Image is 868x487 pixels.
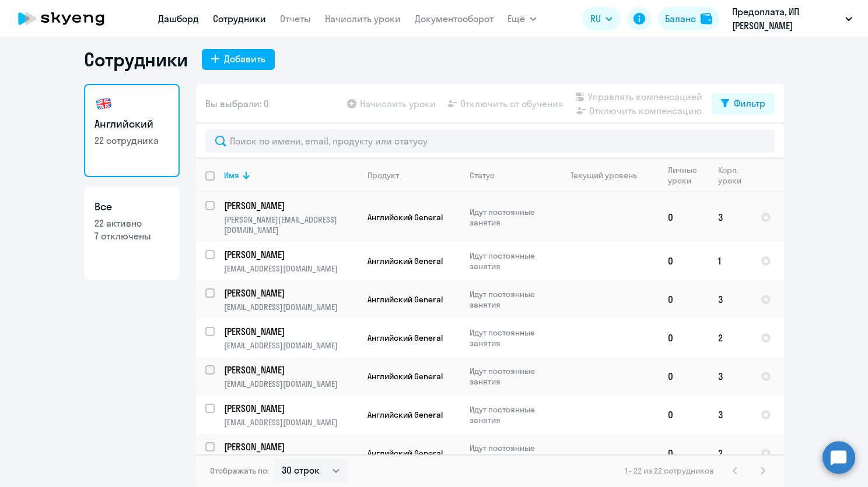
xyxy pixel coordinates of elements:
[659,357,709,396] td: 0
[712,93,775,114] button: Фильтр
[470,207,549,228] p: Идут постоянные занятия
[701,13,712,24] img: balance
[94,230,169,242] p: 7 отключены
[94,217,169,230] p: 22 активно
[668,165,708,186] div: Личные уроки
[84,186,180,280] a: Все22 активно7 отключены
[709,357,751,396] td: 3
[470,366,549,387] p: Идут постоянные занятия
[590,12,601,26] span: RU
[659,280,709,319] td: 0
[94,199,169,214] h3: Все
[709,242,751,280] td: 1
[224,248,358,261] a: [PERSON_NAME]
[470,250,549,271] p: Идут постоянные занятия
[205,129,775,153] input: Поиск по имени, email, продукту или статусу
[570,170,637,181] div: Текущий уровень
[224,52,265,66] div: Добавить
[470,170,549,181] div: Статус
[84,48,188,71] h1: Сотрудники
[709,319,751,357] td: 2
[158,13,199,24] a: Дашборд
[202,49,275,70] button: Добавить
[659,434,709,472] td: 0
[732,5,841,33] p: Предоплата, ИП [PERSON_NAME]
[709,193,751,242] td: 3
[658,7,719,30] button: Балансbalance
[470,404,549,425] p: Идут постоянные занятия
[280,13,311,24] a: Отчеты
[224,440,358,453] a: [PERSON_NAME]
[668,165,701,186] div: Личные уроки
[734,96,765,110] div: Фильтр
[367,170,460,181] div: Продукт
[224,170,239,181] div: Имя
[470,170,495,181] div: Статус
[718,165,751,186] div: Корп. уроки
[659,396,709,434] td: 0
[625,465,714,476] span: 1 - 22 из 22 сотрудников
[224,402,358,415] a: [PERSON_NAME]
[367,448,443,458] span: Английский General
[84,84,180,177] a: Английский22 сотрудника
[718,165,743,186] div: Корп. уроки
[224,248,356,261] p: [PERSON_NAME]
[415,13,494,24] a: Документооборот
[659,242,709,280] td: 0
[224,325,356,338] p: [PERSON_NAME]
[224,170,358,181] div: Имя
[94,117,169,132] h3: Английский
[210,465,269,476] span: Отображать по:
[224,364,356,376] p: [PERSON_NAME]
[205,97,269,111] span: Вы выбрали: 0
[367,212,443,223] span: Английский General
[508,7,537,30] button: Ещё
[224,364,358,376] a: [PERSON_NAME]
[224,402,356,415] p: [PERSON_NAME]
[559,170,658,181] div: Текущий уровень
[726,5,858,33] button: Предоплата, ИП [PERSON_NAME]
[224,440,356,453] p: [PERSON_NAME]
[709,280,751,319] td: 3
[470,443,549,464] p: Идут постоянные занятия
[224,340,358,351] p: [EMAIL_ADDRESS][DOMAIN_NAME]
[470,327,549,348] p: Идут постоянные занятия
[582,7,621,30] button: RU
[367,256,443,266] span: Английский General
[709,434,751,472] td: 2
[367,333,443,343] span: Английский General
[470,289,549,310] p: Идут постоянные занятия
[367,170,399,181] div: Продукт
[224,325,358,338] a: [PERSON_NAME]
[325,13,401,24] a: Начислить уроки
[665,12,696,26] div: Баланс
[224,379,358,389] p: [EMAIL_ADDRESS][DOMAIN_NAME]
[224,214,358,235] p: [PERSON_NAME][EMAIL_ADDRESS][DOMAIN_NAME]
[224,302,358,312] p: [EMAIL_ADDRESS][DOMAIN_NAME]
[224,263,358,274] p: [EMAIL_ADDRESS][DOMAIN_NAME]
[709,396,751,434] td: 3
[94,134,169,147] p: 22 сотрудника
[213,13,266,24] a: Сотрудники
[224,199,358,212] a: [PERSON_NAME]
[224,287,358,299] a: [PERSON_NAME]
[224,417,358,428] p: [EMAIL_ADDRESS][DOMAIN_NAME]
[94,94,113,113] img: english
[659,193,709,242] td: 0
[367,371,443,382] span: Английский General
[508,12,525,26] span: Ещё
[367,410,443,420] span: Английский General
[367,294,443,305] span: Английский General
[224,199,356,212] p: [PERSON_NAME]
[224,287,356,299] p: [PERSON_NAME]
[659,319,709,357] td: 0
